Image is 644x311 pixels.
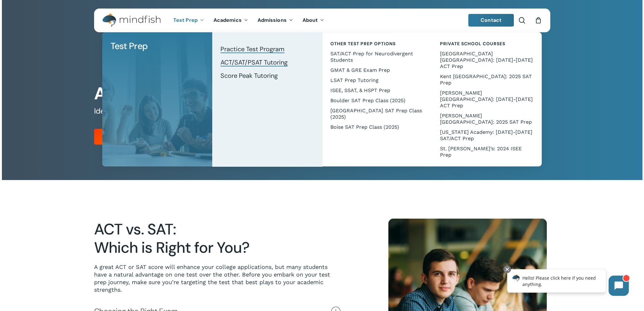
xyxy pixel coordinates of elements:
[298,18,329,23] a: About
[440,41,505,47] span: Private School Courses
[303,17,318,23] span: About
[328,106,426,122] a: [GEOGRAPHIC_DATA] SAT Prep Class (2025)
[169,18,209,23] a: Test Prep
[328,85,426,96] a: ISEE, SSAT, & HSPT Prep
[468,14,514,27] a: Contact
[94,263,341,294] p: A great ACT or SAT score will enhance your college applications, but many students have a natural...
[94,9,550,32] header: Main Menu
[438,111,535,127] a: [PERSON_NAME][GEOGRAPHIC_DATA]: 2025 SAT Prep
[169,9,329,32] nav: Main Menu
[330,51,413,63] span: SAT/ACT Prep for Neurodivergent Students
[330,77,379,83] span: LSAT Prep Tutoring
[438,127,535,144] a: [US_STATE] Academy: [DATE]-[DATE] SAT/ACT Prep
[111,40,148,52] span: Test Prep
[330,124,399,130] span: Boise SAT Prep Class (2025)
[330,97,405,103] span: Boulder SAT Prep Class (2025)
[214,17,242,23] span: Academics
[209,18,253,23] a: Academics
[440,51,533,69] span: [GEOGRAPHIC_DATA] [GEOGRAPHIC_DATA]: [DATE]-[DATE] ACT Prep
[173,17,198,23] span: Test Prep
[440,129,532,141] span: [US_STATE] Academy: [DATE]-[DATE] SAT/ACT Prep
[253,18,298,23] a: Admissions
[94,129,153,145] a: Register Now
[438,144,535,160] a: St. [PERSON_NAME]’s: 2024 ISEE Prep
[94,220,341,257] h2: ACT vs. SAT: Which is Right for You?
[219,56,316,69] a: ACT/SAT/PSAT Tutoring
[438,49,535,72] a: [GEOGRAPHIC_DATA] [GEOGRAPHIC_DATA]: [DATE]-[DATE] ACT Prep
[328,49,426,65] a: SAT/ACT Prep for Neurodivergent Students
[328,122,426,132] a: Boise SAT Prep Class (2025)
[258,17,287,23] span: Admissions
[219,42,316,56] a: Practice Test Program
[440,73,532,86] span: Kent [GEOGRAPHIC_DATA]: 2025 SAT Prep
[438,72,535,88] a: Kent [GEOGRAPHIC_DATA]: 2025 SAT Prep
[328,75,426,85] a: LSAT Prep Tutoring
[501,264,635,302] iframe: Chatbot
[440,146,522,158] span: St. [PERSON_NAME]’s: 2024 ISEE Prep
[220,58,288,66] span: ACT/SAT/PSAT Tutoring
[220,45,284,53] span: Practice Test Program
[330,108,422,120] span: [GEOGRAPHIC_DATA] SAT Prep Class (2025)
[219,69,316,82] a: Score Peak Tutoring
[109,39,206,54] a: Test Prep
[440,90,533,109] span: [PERSON_NAME][GEOGRAPHIC_DATA]: [DATE]-[DATE] ACT Prep
[330,87,390,93] span: ISEE, SSAT, & HSPT Prep
[330,67,390,73] span: GMAT & GRE Exam Prep
[94,106,550,116] h5: Identify the right test for you.
[481,17,501,23] span: Contact
[438,88,535,111] a: [PERSON_NAME][GEOGRAPHIC_DATA]: [DATE]-[DATE] ACT Prep
[220,72,278,80] span: Score Peak Tutoring
[328,39,426,49] a: Other Test Prep Options
[330,41,396,47] span: Other Test Prep Options
[438,39,535,49] a: Private School Courses
[94,84,550,104] h1: ACT vs. SAT Practice Test Program
[328,96,426,106] a: Boulder SAT Prep Class (2025)
[328,65,426,75] a: GMAT & GRE Exam Prep
[440,113,532,125] span: [PERSON_NAME][GEOGRAPHIC_DATA]: 2025 SAT Prep
[535,17,542,24] a: Cart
